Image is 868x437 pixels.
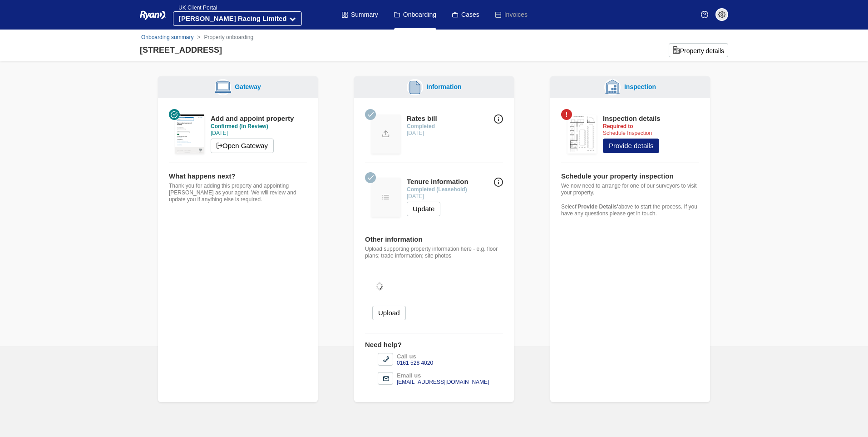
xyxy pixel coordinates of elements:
div: Call us [397,353,433,360]
img: Help [701,11,708,18]
p: We now need to arrange for one of our surveyors to visit your property. [561,183,699,196]
strong: Required to [603,123,633,129]
strong: Confirmed (In Review) [211,123,268,129]
div: Tenure information [407,178,469,186]
time: [DATE] [211,130,228,136]
div: Schedule Inspection [603,114,661,137]
div: Information [423,82,462,92]
div: Add and appoint property [211,114,294,123]
img: Update [371,114,400,154]
time: [DATE] [407,130,424,136]
li: Property onboarding [193,33,253,41]
div: Inspection [621,82,656,92]
p: Select above to start the process. If you have any questions please get in touch. [561,204,699,217]
div: 0161 528 4020 [397,360,433,367]
p: Thank you for adding this property and appointing [PERSON_NAME] as your agent. We will review and... [169,183,307,203]
img: hold-on.gif [365,267,394,306]
div: Inspection details [603,114,661,123]
button: [PERSON_NAME] Racing Limited [173,11,302,26]
div: What happens next? [169,172,307,181]
a: Open Gateway [211,139,274,153]
div: Other information [365,235,503,244]
a: Onboarding summary [141,34,193,40]
div: Rates bill [407,114,437,123]
span: UK Client Portal [173,5,217,11]
div: Gateway [231,82,261,92]
div: Schedule your property inspection [561,172,699,181]
strong: 'Provide Details' [576,204,618,210]
p: Upload supporting property information here - e.g. floor plans; trade information; site photos [365,246,503,259]
button: Update [407,202,440,216]
strong: Completed [407,123,435,129]
strong: Completed (Leasehold) [407,186,467,193]
button: Property details [669,43,728,57]
img: Info [494,114,503,124]
button: Provide details [603,139,659,153]
strong: [PERSON_NAME] Racing Limited [179,15,287,22]
div: [EMAIL_ADDRESS][DOMAIN_NAME] [397,379,489,386]
button: Upload [372,306,406,320]
div: Email us [397,372,489,379]
time: [DATE] [407,193,424,199]
div: Need help? [365,341,503,349]
div: [STREET_ADDRESS] [140,44,222,56]
img: Update [371,178,400,217]
img: Info [494,178,503,187]
img: settings [718,11,725,18]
